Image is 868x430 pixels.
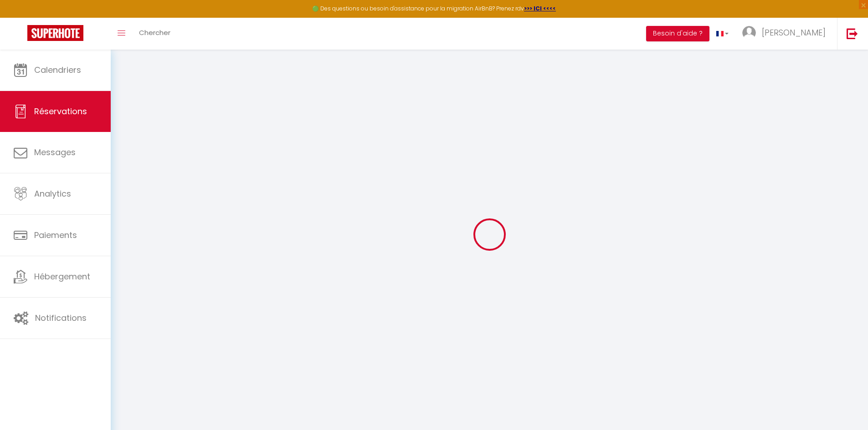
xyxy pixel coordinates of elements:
button: Besoin d'aide ? [646,26,709,41]
a: Chercher [132,18,177,50]
span: Calendriers [34,64,81,76]
img: Super Booking [27,25,83,41]
a: >>> ICI <<<< [524,5,556,12]
span: Messages [34,147,76,158]
span: Réservations [34,106,87,117]
span: Analytics [34,188,71,199]
span: Notifications [35,312,87,324]
span: Hébergement [34,271,90,282]
a: ... [PERSON_NAME] [735,18,837,50]
span: Chercher [139,28,170,37]
span: Paiements [34,229,77,241]
img: logout [847,28,858,39]
img: ... [742,26,756,40]
span: [PERSON_NAME] [762,27,826,38]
